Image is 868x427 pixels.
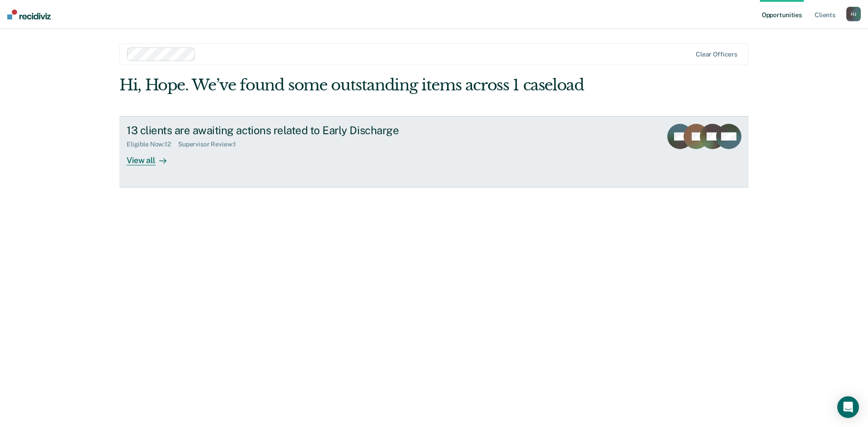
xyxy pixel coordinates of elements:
[846,7,861,21] div: H J
[127,124,444,137] div: 13 clients are awaiting actions related to Early Discharge
[119,116,749,188] a: 13 clients are awaiting actions related to Early DischargeEligible Now:12Supervisor Review:1View all
[119,76,623,94] div: Hi, Hope. We’ve found some outstanding items across 1 caseload
[127,141,178,148] div: Eligible Now : 12
[178,141,243,148] div: Supervisor Review : 1
[127,148,177,165] div: View all
[7,9,51,19] img: Recidiviz
[846,7,861,21] button: HJ
[696,51,737,58] div: Clear officers
[837,396,859,418] div: Open Intercom Messenger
